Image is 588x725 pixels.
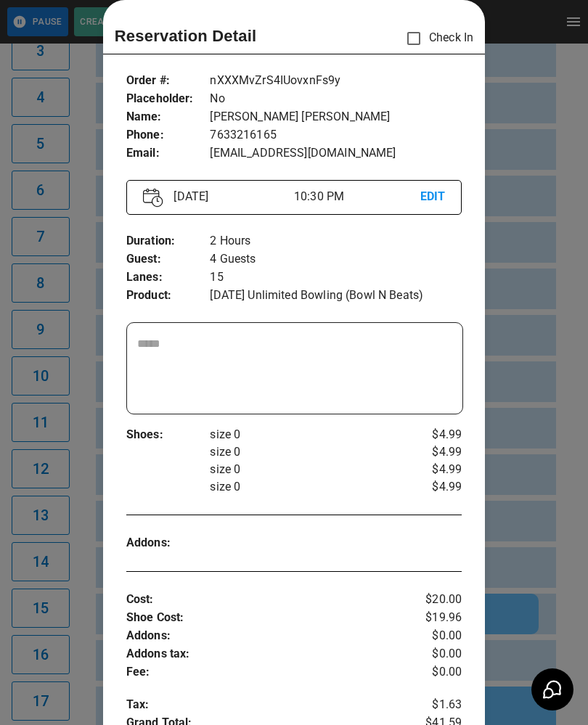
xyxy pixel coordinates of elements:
p: Tax : [126,696,406,714]
p: $19.96 [406,609,462,627]
p: $4.99 [406,478,462,496]
p: Fee : [126,663,406,681]
p: size 0 [210,443,406,461]
p: Duration : [126,232,211,250]
p: nXXXMvZrS4IUovxnFs9y [210,72,462,90]
p: Name : [126,108,211,126]
p: Phone : [126,126,211,144]
p: [DATE] Unlimited Bowling (Bowl N Beats) [210,287,462,305]
p: 7633216165 [210,126,462,144]
p: size 0 [210,426,406,443]
p: Guest : [126,250,211,269]
p: Email : [126,144,211,163]
p: Placeholder : [126,90,211,108]
p: [DATE] [168,188,294,205]
p: Addons : [126,627,406,645]
p: $0.00 [406,645,462,663]
p: Order # : [126,72,211,90]
p: $0.00 [406,627,462,645]
p: 15 [210,269,462,287]
p: Addons tax : [126,645,406,663]
p: $0.00 [406,663,462,681]
p: Shoe Cost : [126,609,406,627]
p: Shoes : [126,426,211,444]
img: Vector [143,188,163,208]
p: Product : [126,287,211,305]
p: size 0 [210,461,406,478]
p: Lanes : [126,269,211,287]
p: $20.00 [406,591,462,609]
p: 10:30 PM [294,188,420,205]
p: $1.63 [406,696,462,714]
p: Addons : [126,534,211,552]
p: [EMAIL_ADDRESS][DOMAIN_NAME] [210,144,462,163]
p: No [210,90,462,108]
p: Check In [399,23,473,54]
p: $4.99 [406,426,462,443]
p: $4.99 [406,443,462,461]
p: Cost : [126,591,406,609]
p: EDIT [420,188,446,206]
p: $4.99 [406,461,462,478]
p: [PERSON_NAME] [PERSON_NAME] [210,108,462,126]
p: 4 Guests [210,250,462,269]
p: size 0 [210,478,406,496]
p: Reservation Detail [115,24,257,48]
p: 2 Hours [210,232,462,250]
